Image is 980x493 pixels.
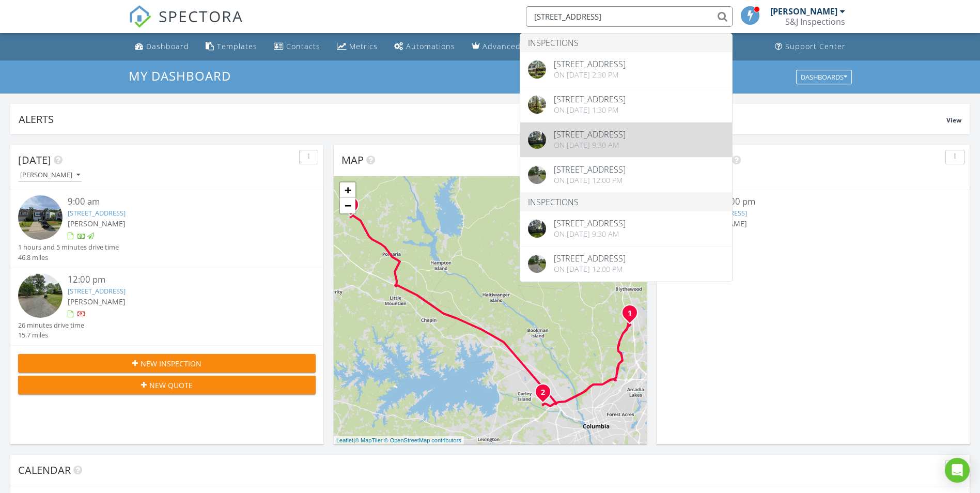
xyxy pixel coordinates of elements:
[18,242,119,252] div: 1 hours and 5 minutes drive time
[18,273,63,318] img: 9359306%2Fcover_photos%2FoOgY8LcZSYgk5gu9JH0l%2Fsmall.jpeg
[270,37,324,56] a: Contacts
[785,17,845,27] div: S&J Inspections
[18,320,84,330] div: 26 minutes drive time
[68,273,291,286] div: 12:00 pm
[334,436,464,445] div: |
[945,458,970,483] div: Open Intercom Messenger
[468,37,525,56] a: Advanced
[526,6,733,27] input: Search everything...
[129,5,151,28] img: The Best Home Inspection Software - Spectora
[201,37,261,56] a: Templates
[554,265,626,273] div: On [DATE] 12:00 pm
[18,253,119,263] div: 46.8 miles
[351,205,357,211] div: 406 Big Pine Road, Newberry SC 29108
[554,165,626,174] div: [STREET_ADDRESS]
[18,463,71,477] span: Calendar
[554,106,626,114] div: On [DATE] 1:30 pm
[801,73,847,81] div: Dashboards
[336,437,353,443] a: Leaflet
[129,14,243,36] a: SPECTORA
[554,176,626,184] div: On [DATE] 12:00 pm
[541,389,545,396] i: 2
[131,37,193,56] a: Dashboard
[68,208,126,218] a: [STREET_ADDRESS]
[554,230,626,238] div: On [DATE] 9:30 am
[18,273,316,341] a: 12:00 pm [STREET_ADDRESS] [PERSON_NAME] 26 minutes drive time 15.7 miles
[384,437,461,443] a: © OpenStreetMap contributors
[390,37,459,56] a: Automations (Basic)
[18,153,51,167] span: [DATE]
[129,67,231,84] span: My Dashboard
[946,116,961,125] span: View
[141,358,201,369] span: New Inspection
[333,37,382,56] a: Metrics
[68,219,126,228] span: [PERSON_NAME]
[159,5,243,27] span: SPECTORA
[554,71,626,79] div: On [DATE] 2:30 pm
[630,313,636,319] div: 394 Fairford Road, Blythewood, SC 29016
[528,131,546,149] img: data
[628,310,632,317] i: 1
[785,41,846,51] div: Support Center
[543,392,549,398] div: 8 Pine Shadow Court, Columbia, SC 29210
[217,41,257,51] div: Templates
[340,198,355,213] a: Zoom out
[796,70,852,84] button: Dashboards
[18,195,63,240] img: 9343517%2Fcover_photos%2FYHu6kPzPBtn0j9ruYl1f%2Fsmall.jpeg
[68,297,126,306] span: [PERSON_NAME]
[664,195,962,241] a: [DATE] 12:00 pm [STREET_ADDRESS] [PERSON_NAME]
[554,219,626,227] div: [STREET_ADDRESS]
[340,182,355,198] a: Zoom in
[149,380,193,391] span: New Quote
[355,437,383,443] a: © MapTiler
[68,286,126,296] a: [STREET_ADDRESS]
[554,130,626,138] div: [STREET_ADDRESS]
[20,172,80,179] div: [PERSON_NAME]
[18,376,316,394] button: New Quote
[689,195,937,208] div: [DATE] 12:00 pm
[554,60,626,68] div: [STREET_ADDRESS]
[18,195,316,263] a: 9:00 am [STREET_ADDRESS] [PERSON_NAME] 1 hours and 5 minutes drive time 46.8 miles
[286,41,320,51] div: Contacts
[554,254,626,263] div: [STREET_ADDRESS]
[520,34,732,52] li: Inspections
[18,330,84,340] div: 15.7 miles
[18,354,316,373] button: New Inspection
[349,41,378,51] div: Metrics
[146,41,189,51] div: Dashboard
[341,153,364,167] span: Map
[528,96,546,114] img: data
[528,60,546,79] img: data
[18,168,82,182] button: [PERSON_NAME]
[406,41,455,51] div: Automations
[483,41,521,51] div: Advanced
[770,6,837,17] div: [PERSON_NAME]
[528,166,546,184] img: 9359306%2Fcover_photos%2FoOgY8LcZSYgk5gu9JH0l%2Foriginal.jpeg
[19,112,946,126] div: Alerts
[554,95,626,103] div: [STREET_ADDRESS]
[68,195,291,208] div: 9:00 am
[528,220,546,238] img: data
[528,255,546,273] img: 9359306%2Fcover_photos%2FoOgY8LcZSYgk5gu9JH0l%2Foriginal.jpeg
[554,141,626,149] div: On [DATE] 9:30 am
[771,37,850,56] a: Support Center
[520,193,732,211] li: Inspections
